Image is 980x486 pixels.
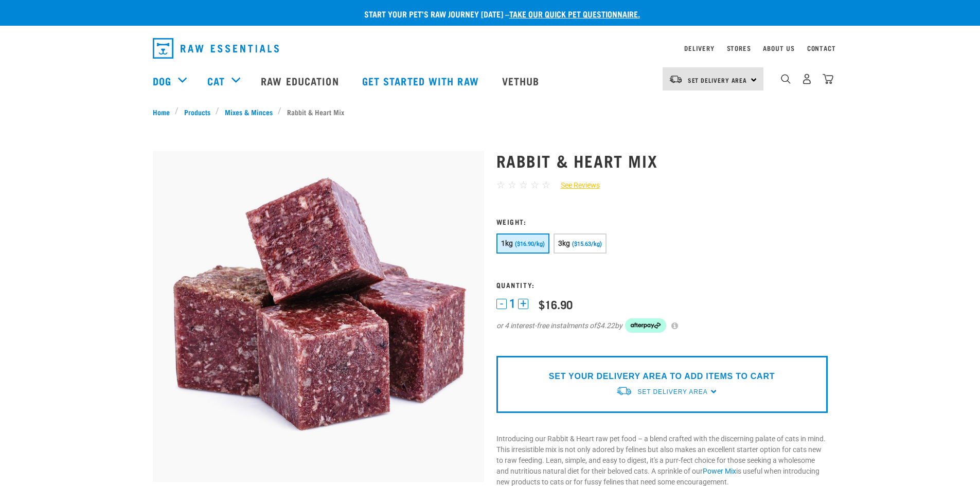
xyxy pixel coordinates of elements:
[496,233,549,254] button: 1kg ($16.90/kg)
[625,318,666,333] img: Afterpay
[727,46,751,50] a: Stores
[572,241,602,247] span: ($15.63/kg)
[549,370,775,383] p: SET YOUR DELIVERY AREA TO ADD ITEMS TO CART
[352,60,492,101] a: Get started with Raw
[496,218,828,225] h3: Weight:
[530,179,539,191] span: ☆
[596,320,615,331] span: $4.22
[669,75,683,84] img: van-moving.png
[781,74,791,84] img: home-icon-1@2x.png
[145,34,836,63] nav: dropdown navigation
[153,38,279,59] img: Raw Essentials Logo
[153,151,484,482] img: 1087 Rabbit Heart Cubes 01
[542,179,550,191] span: ☆
[509,11,640,16] a: take our quick pet questionnaire.
[496,179,505,191] span: ☆
[688,78,747,82] span: Set Delivery Area
[496,299,507,309] button: -
[703,467,736,475] a: Power Mix
[153,106,828,117] nav: breadcrumbs
[153,106,175,117] a: Home
[519,179,528,191] span: ☆
[515,241,545,247] span: ($16.90/kg)
[496,151,828,170] h1: Rabbit & Heart Mix
[550,180,600,191] a: See Reviews
[508,179,516,191] span: ☆
[539,298,573,311] div: $16.90
[684,46,714,50] a: Delivery
[554,233,607,254] button: 3kg ($15.63/kg)
[509,298,515,309] span: 1
[637,388,707,395] span: Set Delivery Area
[823,74,833,84] img: home-icon@2x.png
[616,386,632,397] img: van-moving.png
[763,46,794,50] a: About Us
[501,239,513,247] span: 1kg
[219,106,278,117] a: Mixes & Minces
[207,73,225,88] a: Cat
[492,60,553,101] a: Vethub
[801,74,812,84] img: user.png
[496,318,828,333] div: or 4 interest-free instalments of by
[558,239,571,247] span: 3kg
[153,73,171,88] a: Dog
[518,299,528,309] button: +
[179,106,216,117] a: Products
[807,46,836,50] a: Contact
[496,281,828,289] h3: Quantity:
[251,60,351,101] a: Raw Education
